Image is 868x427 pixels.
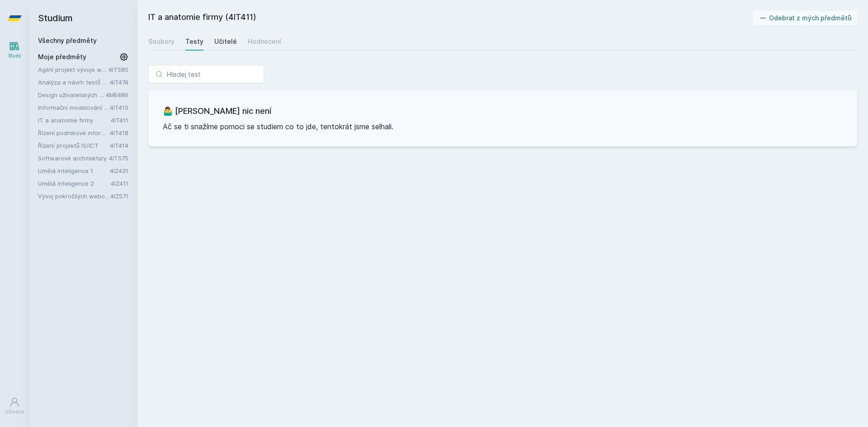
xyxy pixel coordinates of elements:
a: 4IZ431 [110,167,128,174]
div: Testy [185,37,203,46]
a: 4IT414 [110,142,128,149]
a: 4IT474 [110,79,128,86]
a: Testy [185,33,203,51]
a: Study [2,36,27,64]
a: Umělá inteligence 2 [38,179,111,188]
h2: IT a anatomie firmy (4IT411) [148,11,753,25]
a: Analýza a návrh testů softwaru [38,78,110,87]
a: Učitelé [214,33,237,51]
a: Design uživatelských rozhraní [38,90,106,99]
div: Soubory [148,37,175,46]
a: 4IT418 [110,129,128,136]
h3: 🤷‍♂️ [PERSON_NAME] nic není [163,105,843,117]
a: Softwarové architektury [38,154,109,163]
a: Vývoj pokročilých webových aplikací v PHP [38,192,110,201]
a: 4IT575 [109,155,128,162]
p: Ač se ti snažíme pomoci se studiem co to jde, tentokrát jsme selhali. [163,121,843,132]
span: Moje předměty [38,52,86,61]
a: 4IZ571 [110,192,128,200]
a: 4IT415 [110,104,128,111]
a: Hodnocení [248,33,281,51]
div: Hodnocení [248,37,281,46]
a: 4ME486 [106,91,128,99]
a: 4IT580 [108,66,128,73]
div: Učitelé [214,37,237,46]
button: Odebrat z mých předmětů [753,11,858,25]
a: Uživatel [2,392,27,420]
a: 4IT411 [111,117,128,124]
a: Informační modelování organizací [38,103,110,112]
a: Soubory [148,33,175,51]
a: 4IZ411 [111,180,128,187]
a: Agilní projekt vývoje webové aplikace [38,65,108,74]
a: Všechny předměty [38,37,97,44]
a: Řízení podnikové informatiky [38,128,110,137]
div: Study [8,52,21,59]
a: Umělá inteligence 1 [38,166,110,175]
a: Řízení projektů IS/ICT [38,141,110,150]
div: Uživatel [5,408,24,415]
input: Hledej test [148,65,264,83]
a: IT a anatomie firmy [38,116,111,125]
